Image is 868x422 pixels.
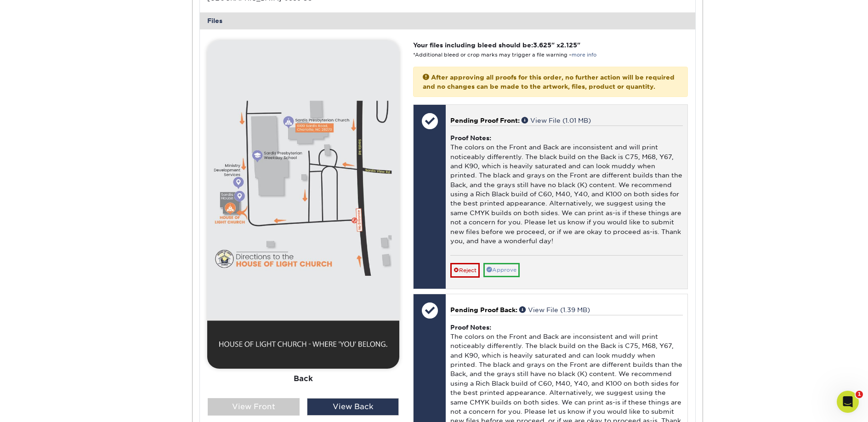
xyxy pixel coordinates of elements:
[450,117,520,124] span: Pending Proof Front:
[413,41,580,49] strong: Your files including bleed should be: " x "
[572,52,596,58] a: more info
[208,398,300,416] div: View Front
[450,263,480,278] a: Reject
[413,52,596,58] small: *Additional bleed or crop marks may trigger a file warning –
[450,306,517,314] span: Pending Proof Back:
[450,134,491,142] strong: Proof Notes:
[522,117,591,124] a: View File (1.01 MB)
[423,74,675,90] strong: After approving all proofs for this order, no further action will be required and no changes can ...
[307,398,399,416] div: View Back
[519,306,590,314] a: View File (1.39 MB)
[200,12,695,29] div: Files
[207,369,399,389] div: Back
[560,41,577,49] span: 2.125
[450,125,682,255] div: The colors on the Front and Back are inconsistent and will print noticeably differently. The blac...
[856,391,863,398] span: 1
[450,324,491,331] strong: Proof Notes:
[483,263,520,277] a: Approve
[533,41,551,49] span: 3.625
[837,391,859,413] iframe: Intercom live chat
